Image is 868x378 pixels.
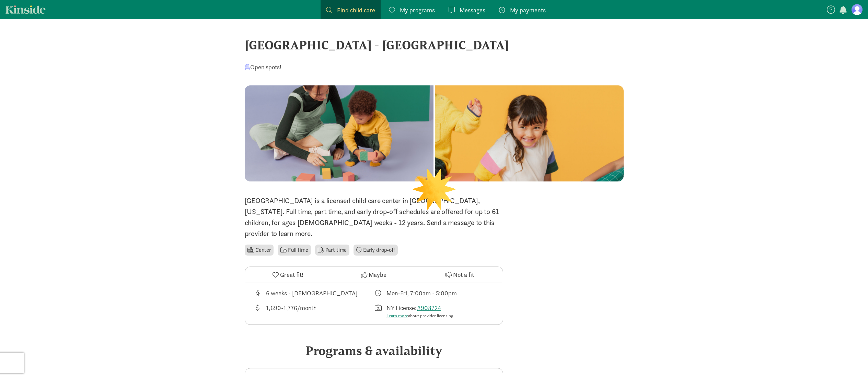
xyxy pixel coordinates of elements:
[253,288,374,298] div: Age range for children that this provider cares for
[245,195,503,239] p: [GEOGRAPHIC_DATA] is a licensed child care center in [GEOGRAPHIC_DATA], [US_STATE]. Full time, pa...
[266,303,316,319] div: 1,690-1,776/month
[386,312,454,319] div: about provider licensing.
[337,5,375,15] span: Find child care
[417,304,441,312] a: #908724
[386,303,454,319] div: NY License:
[245,267,331,283] button: Great fit!
[374,288,495,298] div: Class schedule
[253,303,374,319] div: Average tuition for this program
[266,288,358,298] div: 6 weeks - [DEMOGRAPHIC_DATA]
[278,245,311,256] li: Full time
[331,267,417,283] button: Maybe
[417,267,502,283] button: Not a fit
[5,5,46,14] a: Kinside
[245,36,624,54] div: [GEOGRAPHIC_DATA] - [GEOGRAPHIC_DATA]
[386,288,457,298] div: Mon-Fri, 7:00am - 5:00pm
[510,5,546,15] span: My payments
[245,341,503,360] div: Programs & availability
[400,5,435,15] span: My programs
[369,270,386,279] span: Maybe
[245,62,281,72] div: Open spots!
[315,245,349,256] li: Part time
[460,5,485,15] span: Messages
[453,270,474,279] span: Not a fit
[245,245,274,256] li: Center
[354,245,398,256] li: Early drop-off
[386,313,408,319] a: Learn more
[280,270,303,279] span: Great fit!
[374,303,495,319] div: License number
